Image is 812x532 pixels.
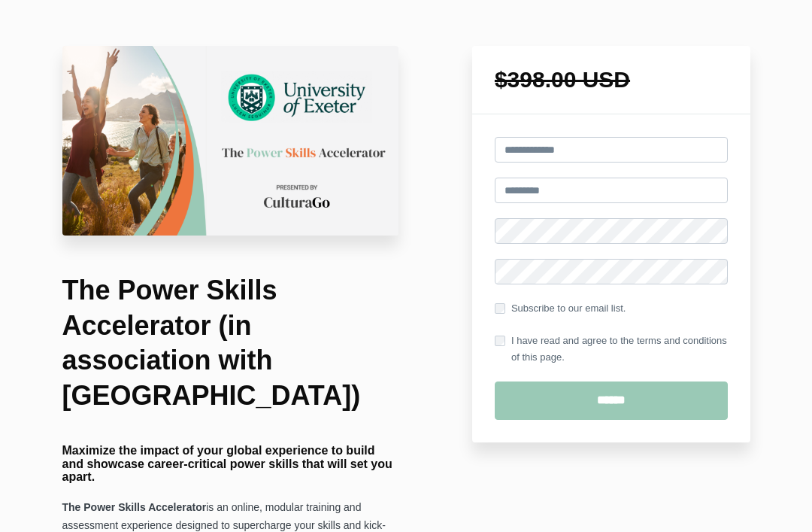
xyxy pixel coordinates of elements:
[62,273,399,414] h1: The Power Skills Accelerator (in association with [GEOGRAPHIC_DATA])
[495,336,505,346] input: I have read and agree to the terms and conditions of this page.
[495,303,505,314] input: Subscribe to our email list.
[495,300,626,317] label: Subscribe to our email list.
[62,501,207,513] strong: The Power Skills Accelerator
[62,444,399,484] h4: Maximize the impact of your global experience to build and showcase career-critical power skills ...
[495,68,728,91] h1: $398.00 USD
[495,333,728,366] label: I have read and agree to the terms and conditions of this page.
[62,46,399,236] img: 83720c0-6e26-5801-a5d4-42ecd71128a7_University_of_Exeter_Checkout_Page.png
